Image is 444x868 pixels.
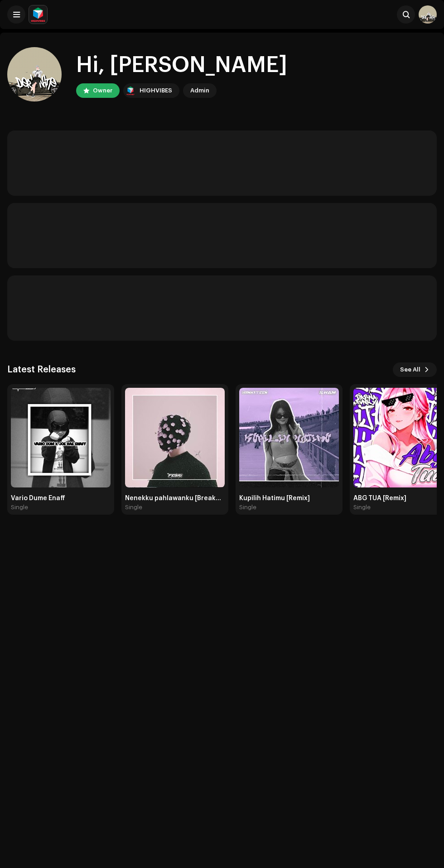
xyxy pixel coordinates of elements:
div: Vario Dume Enaff [11,495,111,502]
div: Single [125,504,142,511]
div: Single [11,504,28,511]
div: Owner [93,85,112,96]
span: See All [400,361,420,379]
div: Admin [190,85,209,96]
button: See All [393,362,437,377]
img: 64b193fb-32f0-412c-aecf-16663a7ede36 [125,388,225,487]
img: 5d0bfb9a-63f9-4766-99b1-bba612298178 [239,388,339,487]
img: d4116a16-d2a6-4dd7-aefb-b30fd3296cac [11,388,111,487]
div: Single [239,504,256,511]
div: Kupilih Hatimu [Remix] [239,495,339,502]
div: Hi, [PERSON_NAME] [76,51,287,80]
img: feab3aad-9b62-475c-8caf-26f15a9573ee [29,5,47,24]
div: Single [353,504,371,511]
img: 7e1c19cf-e25a-49c7-82d0-70bff68b316e [7,47,62,101]
div: Nenekku pahlawanku [Breakbeat] [125,495,225,502]
div: HIGHVIBES [140,85,172,96]
h3: Latest Releases [7,362,76,377]
img: 7e1c19cf-e25a-49c7-82d0-70bff68b316e [419,5,437,24]
img: feab3aad-9b62-475c-8caf-26f15a9573ee [125,85,136,96]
